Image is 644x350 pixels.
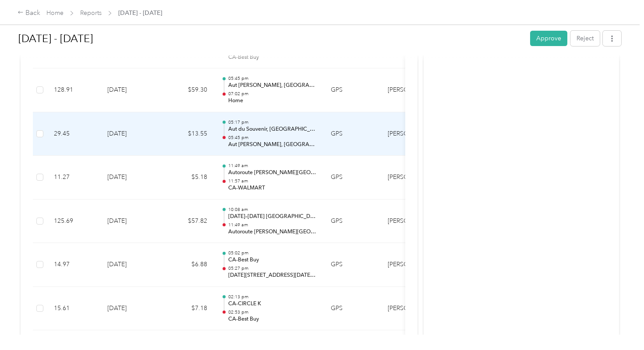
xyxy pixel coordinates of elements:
[228,250,317,256] p: 05:02 pm
[228,315,317,323] p: CA-Best Buy
[595,301,644,350] iframe: Everlance-gr Chat Button Frame
[228,119,317,125] p: 05:17 pm
[18,28,524,49] h1: Sep 14 - 27, 2025
[228,213,317,221] p: [DATE]–[DATE] [GEOGRAPHIC_DATA], [GEOGRAPHIC_DATA], [GEOGRAPHIC_DATA]
[570,31,600,46] button: Reject
[162,287,214,331] td: $7.18
[530,31,567,46] button: Approve
[324,68,381,112] td: GPS
[228,207,317,213] p: 10:08 am
[118,8,162,18] span: [DATE] - [DATE]
[100,68,162,112] td: [DATE]
[381,200,446,243] td: Acosta - Apple/Inmar
[228,309,317,315] p: 02:53 pm
[228,135,317,141] p: 05:45 pm
[162,68,214,112] td: $59.30
[324,287,381,331] td: GPS
[228,265,317,271] p: 05:27 pm
[228,228,317,236] p: Autoroute [PERSON_NAME][GEOGRAPHIC_DATA], [GEOGRAPHIC_DATA]/[GEOGRAPHIC_DATA], [GEOGRAPHIC_DATA],...
[228,222,317,228] p: 11:49 am
[228,75,317,82] p: 05:45 pm
[47,243,100,287] td: 14.97
[162,156,214,200] td: $5.18
[228,163,317,169] p: 11:49 am
[162,243,214,287] td: $6.88
[228,125,317,133] p: Aut du Souvenir, [GEOGRAPHIC_DATA][PERSON_NAME], [GEOGRAPHIC_DATA][PERSON_NAME], [GEOGRAPHIC_DATA]
[228,271,317,279] p: [DATE][STREET_ADDRESS][DATE][PERSON_NAME]
[46,9,64,17] a: Home
[228,256,317,264] p: CA-Best Buy
[228,300,317,308] p: CA-CIRCLE K
[228,169,317,177] p: Autoroute [PERSON_NAME][GEOGRAPHIC_DATA], [GEOGRAPHIC_DATA]/[GEOGRAPHIC_DATA], [GEOGRAPHIC_DATA],...
[100,243,162,287] td: [DATE]
[100,200,162,243] td: [DATE]
[162,200,214,243] td: $57.82
[381,156,446,200] td: Acosta - Apple/Inmar
[18,8,40,18] div: Back
[324,243,381,287] td: GPS
[324,112,381,156] td: GPS
[100,156,162,200] td: [DATE]
[228,294,317,300] p: 02:13 pm
[47,200,100,243] td: 125.69
[100,287,162,331] td: [DATE]
[228,91,317,97] p: 07:02 pm
[228,141,317,149] p: Aut [PERSON_NAME], [GEOGRAPHIC_DATA]
[162,112,214,156] td: $13.55
[228,97,317,105] p: Home
[324,156,381,200] td: GPS
[47,156,100,200] td: 11.27
[324,200,381,243] td: GPS
[381,243,446,287] td: Acosta - Apple/Inmar
[228,178,317,184] p: 11:57 am
[80,9,102,17] a: Reports
[381,287,446,331] td: Acosta - Apple/Inmar
[228,82,317,89] p: Aut [PERSON_NAME], [GEOGRAPHIC_DATA]
[47,112,100,156] td: 29.45
[228,184,317,192] p: CA-WALMART
[47,287,100,331] td: 15.61
[47,68,100,112] td: 128.91
[381,112,446,156] td: Acosta - Apple/Inmar
[381,68,446,112] td: Acosta - Apple/Inmar
[100,112,162,156] td: [DATE]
